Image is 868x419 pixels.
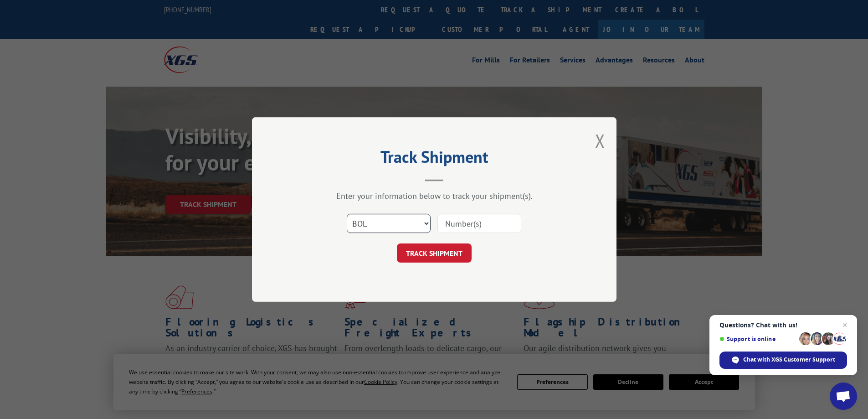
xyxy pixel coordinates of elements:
[839,320,850,331] span: Close chat
[719,336,796,342] span: Support is online
[719,352,847,369] div: Chat with XGS Customer Support
[743,356,835,364] span: Chat with XGS Customer Support
[298,191,571,201] div: Enter your information below to track your shipment(s).
[298,150,571,168] h2: Track Shipment
[437,214,521,233] input: Number(s)
[719,321,847,329] span: Questions? Chat with us!
[595,129,605,153] button: Close modal
[830,383,857,410] div: Open chat
[397,243,472,263] button: TRACK SHIPMENT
